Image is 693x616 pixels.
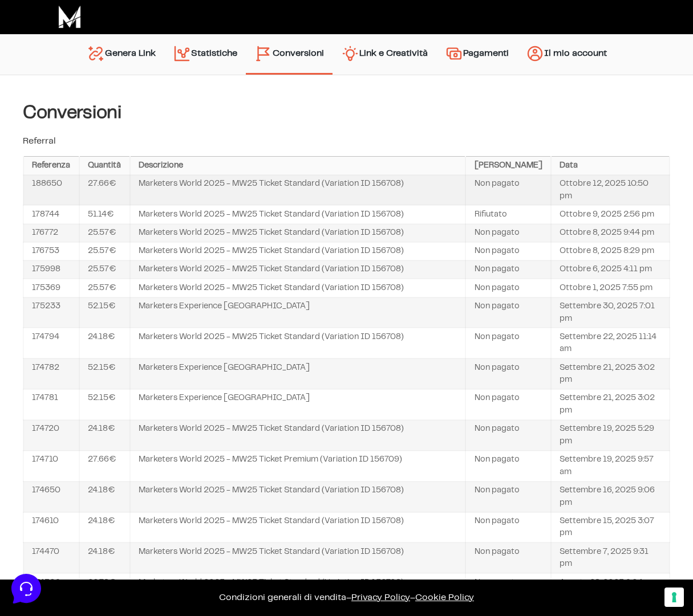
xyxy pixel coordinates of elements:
[517,40,615,69] a: Il mio account
[130,224,466,242] td: Marketers World 2025 - MW25 Ticket Standard (Variation ID 156708)
[130,297,466,328] td: Marketers Experience [GEOGRAPHIC_DATA]
[465,279,551,297] td: Non pagato
[23,103,670,123] h4: Conversioni
[436,40,517,69] a: Pagamenti
[465,224,551,242] td: Non pagato
[130,328,466,358] td: Marketers World 2025 - MW25 Ticket Standard (Variation ID 156708)
[18,96,210,119] button: Inizia una conversazione
[130,542,466,573] td: Marketers World 2025 - MW25 Ticket Standard (Variation ID 156708)
[23,358,79,389] td: 174782
[551,482,670,512] td: Settembre 16, 2025 9:06 pm
[551,328,670,358] td: Settembre 22, 2025 11:14 am
[79,242,130,260] td: 25.57€
[23,175,79,206] td: 188650
[176,382,192,392] p: Aiuto
[23,224,79,242] td: 176772
[79,224,130,242] td: 25.57€
[130,242,466,260] td: Marketers World 2025 - MW25 Ticket Standard (Variation ID 156708)
[551,242,670,260] td: Ottobre 8, 2025 8:29 pm
[79,482,130,512] td: 24.18€
[130,260,466,279] td: Marketers World 2025 - MW25 Ticket Standard (Variation ID 156708)
[465,512,551,543] td: Non pagato
[526,44,544,63] img: account.svg
[551,420,670,451] td: Settembre 19, 2025 5:29 pm
[551,175,670,206] td: Ottobre 12, 2025 10:50 pm
[11,591,682,605] p: – –
[173,44,191,63] img: stats.svg
[465,482,551,512] td: Non pagato
[79,389,130,420] td: 52.15€
[219,593,346,602] a: Condizioni generali di vendita
[79,366,149,392] button: Messaggi
[130,573,466,591] td: Marketers World 2025 - MW25 Ticket Standard (Variation ID 156708)
[26,166,187,177] input: Cerca un articolo...
[465,573,551,591] td: Non pagato
[79,279,130,297] td: 25.57€
[246,40,333,67] a: Conversioni
[37,64,59,87] img: dark
[79,420,130,451] td: 24.18€
[130,420,466,451] td: Marketers World 2025 - MW25 Ticket Standard (Variation ID 156708)
[465,389,551,420] td: Non pagato
[130,279,466,297] td: Marketers World 2025 - MW25 Ticket Standard (Variation ID 156708)
[55,64,78,87] img: dark
[23,205,79,223] td: 178744
[664,588,684,607] button: Le tue preferenze relative al consenso per le tecnologie di tracciamento
[23,297,79,328] td: 175233
[551,279,670,297] td: Ottobre 1, 2025 7:55 pm
[465,297,551,328] td: Non pagato
[551,573,670,591] td: Agosto 28, 2025 9:04 pm
[130,451,466,482] td: Marketers World 2025 - MW25 Ticket Premium (Variation ID 156709)
[23,328,79,358] td: 174794
[551,297,670,328] td: Settembre 30, 2025 7:01 pm
[79,573,130,591] td: 22.78€
[465,358,551,389] td: Non pagato
[465,260,551,279] td: Non pagato
[465,420,551,451] td: Non pagato
[79,297,130,328] td: 52.15€
[130,205,466,223] td: Marketers World 2025 - MW25 Ticket Standard (Variation ID 156708)
[551,358,670,389] td: Settembre 21, 2025 3:02 pm
[465,205,551,223] td: Rifiutato
[79,542,130,573] td: 24.18€
[87,44,105,63] img: generate-link.svg
[99,382,129,392] p: Messaggi
[79,328,130,358] td: 24.18€
[23,260,79,279] td: 175998
[551,542,670,573] td: Settembre 7, 2025 9:31 pm
[79,205,130,223] td: 51.14€
[551,260,670,279] td: Ottobre 6, 2025 4:11 pm
[551,224,670,242] td: Ottobre 8, 2025 9:44 pm
[78,34,615,75] nav: Menu principale
[121,141,210,150] a: Apri Centro Assistenza
[130,482,466,512] td: Marketers World 2025 - MW25 Ticket Standard (Variation ID 156708)
[445,44,463,63] img: payments.svg
[79,157,130,175] th: Quantità
[79,451,130,482] td: 27.66€
[551,512,670,543] td: Settembre 15, 2025 3:07 pm
[130,175,466,206] td: Marketers World 2025 - MW25 Ticket Standard (Variation ID 156708)
[23,420,79,451] td: 174720
[415,593,474,602] span: Cookie Policy
[23,573,79,591] td: 174309
[34,382,54,392] p: Home
[551,451,670,482] td: Settembre 19, 2025 9:57 am
[465,542,551,573] td: Non pagato
[9,366,79,392] button: Home
[23,134,670,148] p: Referral
[465,451,551,482] td: Non pagato
[130,512,466,543] td: Marketers World 2025 - MW25 Ticket Standard (Variation ID 156708)
[18,64,41,87] img: dark
[465,328,551,358] td: Non pagato
[23,389,79,420] td: 174781
[465,157,551,175] th: [PERSON_NAME]
[551,157,670,175] th: Data
[78,40,164,69] a: Genera Link
[18,46,97,55] span: Le tue conversazioni
[130,389,466,420] td: Marketers Experience [GEOGRAPHIC_DATA]
[465,242,551,260] td: Non pagato
[79,260,130,279] td: 25.57€
[79,512,130,543] td: 24.18€
[9,572,43,606] iframe: Customerly Messenger Launcher
[79,358,130,389] td: 52.15€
